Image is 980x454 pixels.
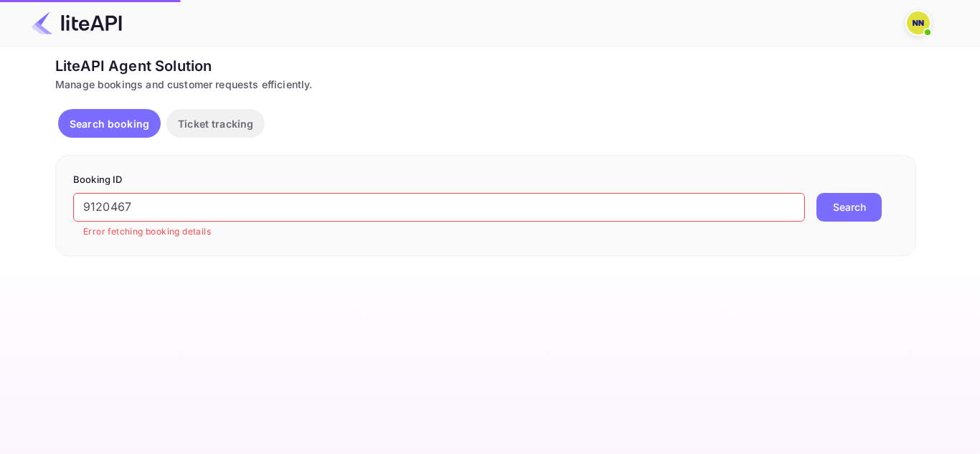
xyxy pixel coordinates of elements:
[70,116,149,131] p: Search booking
[32,11,122,34] img: LiteAPI Logo
[55,77,916,92] div: Manage bookings and customer requests efficiently.
[73,193,805,222] input: Enter Booking ID (e.g., 63782194)
[55,55,916,77] div: LiteAPI Agent Solution
[83,224,795,239] p: Error fetching booking details
[178,116,253,131] p: Ticket tracking
[907,11,930,34] img: N/A N/A
[73,173,898,187] p: Booking ID
[816,193,882,222] button: Search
